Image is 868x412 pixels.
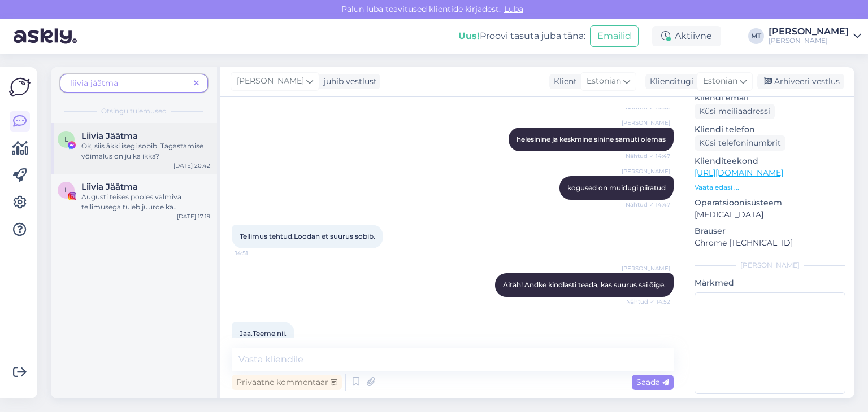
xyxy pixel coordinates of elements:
span: Nähtud ✓ 14:52 [626,297,670,306]
div: [DATE] 20:42 [173,161,210,170]
p: Kliendi telefon [695,124,845,135]
span: Liivia Jäätma [81,131,138,141]
div: Proovi tasuta juba täna: [458,29,585,43]
span: Estonian [587,75,621,87]
span: Liivia Jäätma [81,182,138,192]
div: Arhiveeri vestlus [757,74,844,89]
span: [PERSON_NAME] [237,75,304,87]
span: Tellimus tehtud.Loodan et suurus sobib. [240,232,375,240]
img: Askly Logo [9,76,31,98]
span: helesinine ja keskmine sinine samuti olemas [517,135,666,143]
span: [PERSON_NAME] [622,119,670,127]
p: Kliendi email [695,92,845,104]
div: [PERSON_NAME] [695,260,845,270]
span: Nähtud ✓ 14:46 [626,103,670,112]
span: Nähtud ✓ 14:47 [626,200,670,209]
div: Klient [549,76,577,87]
a: [PERSON_NAME][PERSON_NAME] [769,27,861,45]
span: liivia jäätma [70,78,118,88]
span: 14:51 [235,249,277,257]
div: MT [748,28,764,44]
span: [PERSON_NAME] [622,167,670,176]
p: Klienditeekond [695,155,845,167]
div: Klienditugi [645,76,693,87]
div: [PERSON_NAME] [769,27,849,36]
p: [MEDICAL_DATA] [695,209,845,221]
p: Märkmed [695,277,845,289]
a: [URL][DOMAIN_NAME] [695,168,783,178]
div: [PERSON_NAME] [769,36,849,45]
span: Otsingu tulemused [101,106,167,116]
p: Vaata edasi ... [695,182,845,192]
div: Augusti teises pooles valmiva tellimusega tuleb juurde ka helesiniseid softshell materjalist jakk... [81,192,210,212]
span: L [64,135,68,143]
div: Privaatne kommentaar [232,375,342,390]
div: Küsi meiliaadressi [695,104,775,119]
span: Luba [501,4,527,14]
p: Brauser [695,225,845,237]
div: [DATE] 17:19 [177,212,210,221]
span: Saada [636,377,669,387]
div: juhib vestlust [319,76,377,87]
span: Jaa.Teeme nii. [240,329,287,338]
div: Aktiivne [652,26,721,46]
b: Uus! [458,30,480,41]
span: kogused on muidugi piiratud [567,183,666,192]
span: L [64,186,68,194]
span: Nähtud ✓ 14:47 [626,152,670,160]
div: Ok, siis äkki isegi sobib. Tagastamise võimalus on ju ka ikka? [81,141,210,161]
button: Emailid [590,25,639,47]
span: Estonian [703,75,737,87]
p: Chrome [TECHNICAL_ID] [695,237,845,249]
p: Operatsioonisüsteem [695,197,845,209]
div: Küsi telefoninumbrit [695,135,785,151]
span: [PERSON_NAME] [622,264,670,273]
span: Aitäh! Andke kindlasti teada, kas suurus sai õige. [503,280,666,289]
